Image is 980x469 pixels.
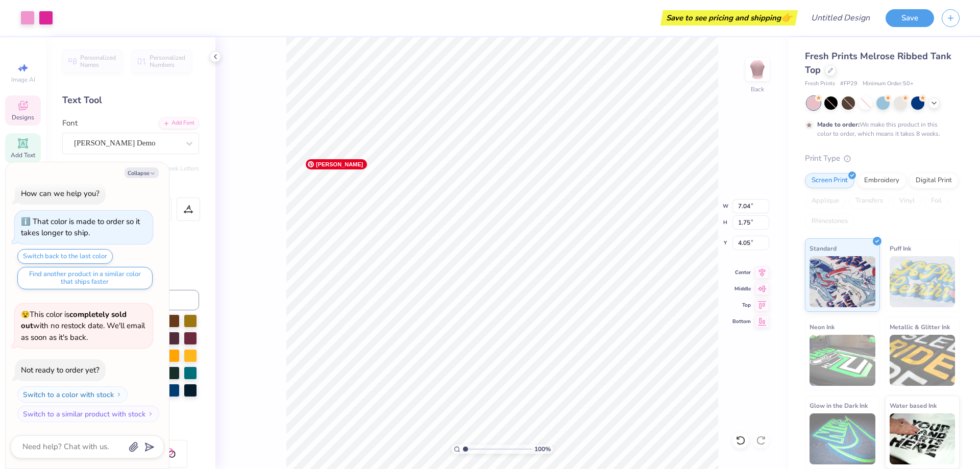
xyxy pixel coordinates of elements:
[663,10,795,26] div: Save to see pricing and shipping
[21,216,140,238] div: That color is made to order so it takes longer to ship.
[810,256,875,307] img: Standard
[810,322,835,332] span: Neon Ink
[17,267,153,289] button: Find another product in a similar color that ships faster
[80,54,116,68] span: Personalized Names
[805,193,846,209] div: Applique
[810,400,868,411] span: Glow in the Dark Ink
[534,445,551,454] span: 100 %
[890,256,955,307] img: Puff Ink
[116,391,122,398] img: Switch to a color with stock
[890,243,911,254] span: Puff Ink
[805,173,854,188] div: Screen Print
[840,80,857,88] span: # FP29
[857,173,906,188] div: Embroidery
[11,76,35,84] span: Image AI
[803,8,878,28] input: Untitled Design
[148,411,154,417] img: Switch to a similar product with stock
[125,167,159,178] button: Collapse
[805,50,951,76] span: Fresh Prints Melrose Ribbed Tank Top
[890,400,937,411] span: Water based Ink
[732,285,751,292] span: Middle
[732,318,751,325] span: Bottom
[747,59,768,80] img: Back
[805,153,960,164] div: Print Type
[781,11,792,23] span: 👉
[890,322,950,332] span: Metallic & Glitter Ink
[810,243,837,254] span: Standard
[810,335,875,386] img: Neon Ink
[817,120,943,138] div: We make this product in this color to order, which means it takes 8 weeks.
[62,93,199,107] div: Text Tool
[17,386,128,403] button: Switch to a color with stock
[12,113,34,121] span: Designs
[890,335,955,386] img: Metallic & Glitter Ink
[909,173,959,188] div: Digital Print
[924,193,948,209] div: Foil
[159,117,199,129] div: Add Font
[21,310,30,319] span: 😵
[62,117,78,129] label: Font
[886,9,934,27] button: Save
[306,159,367,169] span: [PERSON_NAME]
[810,413,875,464] img: Glow in the Dark Ink
[805,80,835,88] span: Fresh Prints
[751,85,764,94] div: Back
[17,406,159,422] button: Switch to a similar product with stock
[863,80,914,88] span: Minimum Order: 50 +
[21,365,100,375] div: Not ready to order yet?
[17,249,113,264] button: Switch back to the last color
[890,413,955,464] img: Water based Ink
[150,54,186,68] span: Personalized Numbers
[21,309,145,342] span: This color is with no restock date. We'll email as soon as it's back.
[849,193,890,209] div: Transfers
[893,193,921,209] div: Vinyl
[817,120,860,129] strong: Made to order:
[21,309,127,331] strong: completely sold out
[732,302,751,309] span: Top
[732,269,751,276] span: Center
[21,188,100,199] div: How can we help you?
[11,151,35,159] span: Add Text
[805,214,854,229] div: Rhinestones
